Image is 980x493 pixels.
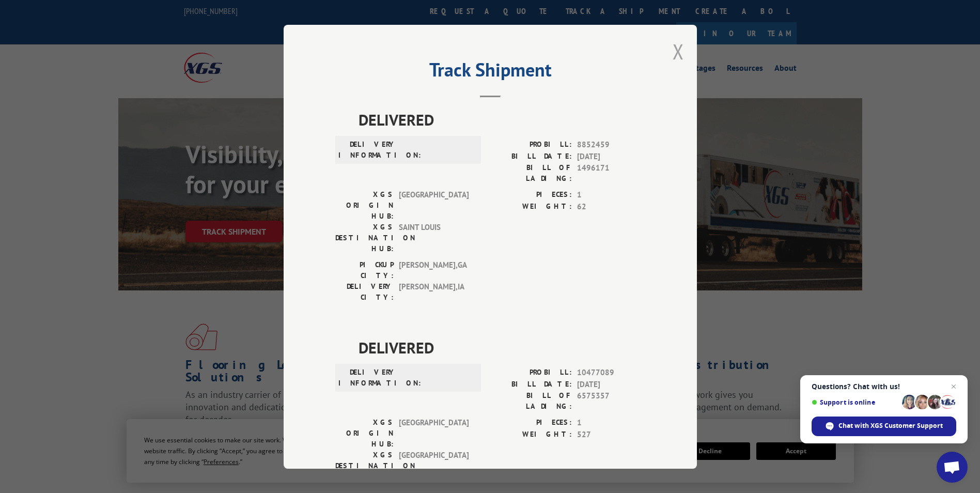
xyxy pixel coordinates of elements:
[399,259,469,281] span: [PERSON_NAME] , GA
[490,417,572,429] label: PIECES:
[399,450,469,482] span: [GEOGRAPHIC_DATA]
[399,281,469,303] span: [PERSON_NAME] , IA
[937,452,968,483] div: Open chat
[577,367,645,379] span: 10477089
[838,421,943,430] span: Chat with XGS Customer Support
[947,380,960,393] span: Close chat
[577,390,645,412] span: 6575357
[577,428,645,440] span: 527
[577,162,645,184] span: 1496171
[812,382,956,391] span: Questions? Chat with us!
[335,281,394,303] label: DELIVERY CITY:
[335,450,394,482] label: XGS DESTINATION HUB:
[490,189,572,201] label: PIECES:
[335,63,645,82] h2: Track Shipment
[673,38,684,65] button: Close modal
[335,222,394,254] label: XGS DESTINATION HUB:
[490,162,572,184] label: BILL OF LADING:
[338,139,397,161] label: DELIVERY INFORMATION:
[490,367,572,379] label: PROBILL:
[335,189,394,222] label: XGS ORIGIN HUB:
[577,378,645,390] span: [DATE]
[812,417,956,436] div: Chat with XGS Customer Support
[577,189,645,201] span: 1
[490,150,572,162] label: BILL DATE:
[577,201,645,212] span: 62
[490,201,572,212] label: WEIGHT:
[335,417,394,450] label: XGS ORIGIN HUB:
[490,428,572,440] label: WEIGHT:
[399,417,469,450] span: [GEOGRAPHIC_DATA]
[399,222,469,254] span: SAINT LOUIS
[577,139,645,151] span: 8852459
[359,336,645,359] span: DELIVERED
[338,367,397,389] label: DELIVERY INFORMATION:
[335,259,394,281] label: PICKUP CITY:
[490,390,572,412] label: BILL OF LADING:
[399,189,469,222] span: [GEOGRAPHIC_DATA]
[577,150,645,162] span: [DATE]
[577,417,645,429] span: 1
[812,398,898,406] span: Support is online
[359,108,645,131] span: DELIVERED
[490,139,572,151] label: PROBILL:
[490,378,572,390] label: BILL DATE:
